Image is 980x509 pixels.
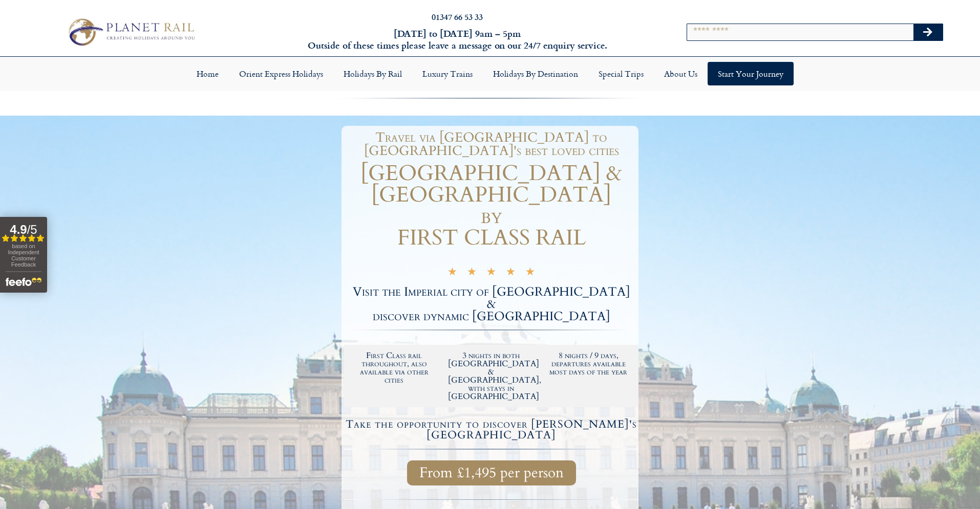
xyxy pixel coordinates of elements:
[407,460,576,485] a: From £1,495 per person
[419,467,564,479] span: From £1,495 per person
[333,62,412,85] a: Holidays by Rail
[654,62,708,85] a: About Us
[264,28,651,52] h6: [DATE] to [DATE] 9am – 5pm Outside of these times please leave a message on our 24/7 enquiry serv...
[913,24,943,40] button: Search
[588,62,654,85] a: Special Trips
[344,286,638,323] h2: Visit the Imperial city of [GEOGRAPHIC_DATA] & discover dynamic [GEOGRAPHIC_DATA]
[364,128,619,160] span: Travel via [GEOGRAPHIC_DATA] to [GEOGRAPHIC_DATA]'s best loved cities
[708,62,794,85] a: Start your Journey
[344,163,638,249] h1: [GEOGRAPHIC_DATA] & [GEOGRAPHIC_DATA] by FIRST CLASS RAIL
[448,351,535,401] h2: 3 nights in both [GEOGRAPHIC_DATA] & [GEOGRAPHIC_DATA], with stays in [GEOGRAPHIC_DATA]
[525,267,535,279] i: ★
[545,351,632,376] h2: 8 nights / 9 days, departures available most days of the year
[186,62,229,85] a: Home
[483,62,588,85] a: Holidays by Destination
[432,11,483,23] a: 01347 66 53 33
[5,62,975,85] nav: Menu
[412,62,483,85] a: Luxury Trains
[486,267,496,279] i: ★
[448,267,457,279] i: ★
[351,351,438,384] h2: First Class rail throughout, also available via other cities
[506,267,516,279] i: ★
[467,267,477,279] i: ★
[346,419,637,440] h4: Take the opportunity to discover [PERSON_NAME]'s [GEOGRAPHIC_DATA]
[229,62,333,85] a: Orient Express Holidays
[448,265,535,279] div: 5/5
[63,15,198,48] img: Planet Rail Train Holidays Logo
